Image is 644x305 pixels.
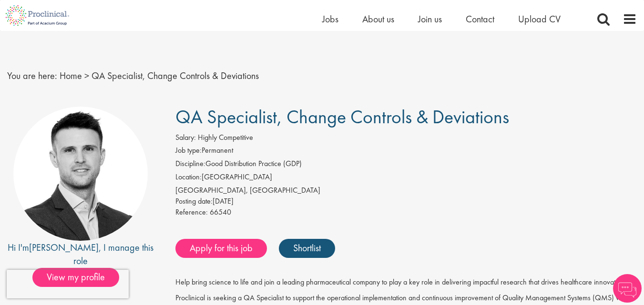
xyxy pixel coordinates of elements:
[175,196,637,207] div: [DATE]
[175,145,202,156] label: Job type:
[466,13,494,25] a: Contact
[175,158,637,172] li: Good Distribution Practice (GDP)
[362,13,394,25] a: About us
[175,105,509,129] span: QA Specialist, Change Controls & Deviations
[175,158,205,169] label: Discipline:
[198,132,253,142] span: Highly Competitive
[32,268,119,287] span: View my profile
[175,185,637,196] div: [GEOGRAPHIC_DATA], [GEOGRAPHIC_DATA]
[175,239,267,258] a: Apply for this job
[279,239,335,258] a: Shortlist
[29,241,99,254] a: [PERSON_NAME]
[175,132,196,143] label: Salary:
[60,69,82,82] a: breadcrumb link
[92,69,259,82] span: QA Specialist, Change Controls & Deviations
[7,270,129,298] iframe: reCAPTCHA
[7,241,154,268] div: Hi I'm , I manage this role
[175,172,202,183] label: Location:
[613,274,642,303] img: Chatbot
[418,13,442,25] a: Join us
[175,277,637,288] p: Help bring science to life and join a leading pharmaceutical company to play a key role in delive...
[13,107,148,241] img: imeage of recruiter Joshua Godden
[322,13,338,25] a: Jobs
[175,172,637,185] li: [GEOGRAPHIC_DATA]
[175,196,213,206] span: Posting date:
[84,69,89,82] span: >
[7,69,57,82] span: You are here:
[518,13,561,25] a: Upload CV
[175,207,208,218] label: Reference:
[175,145,637,158] li: Permanent
[210,207,231,217] span: 66540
